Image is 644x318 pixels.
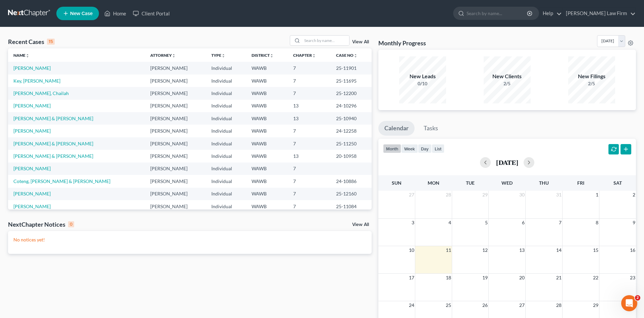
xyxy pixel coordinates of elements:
a: [PERSON_NAME] [13,166,51,171]
span: 18 [445,274,452,282]
a: Tasks [418,121,444,136]
a: Districtunfold_more [252,53,274,58]
span: 10 [408,246,415,254]
h3: Monthly Progress [378,39,426,47]
td: [PERSON_NAME] [145,62,206,74]
span: 3 [411,219,415,227]
td: Individual [206,163,246,175]
td: 7 [288,75,330,87]
div: 0 [68,221,74,227]
i: unfold_more [270,54,274,58]
td: 13 [288,150,330,162]
td: [PERSON_NAME] [145,112,206,125]
a: View All [352,222,369,227]
span: 4 [448,219,452,227]
td: Individual [206,200,246,213]
span: 13 [519,246,525,254]
h2: [DATE] [496,159,518,166]
td: Individual [206,100,246,112]
div: 15 [47,39,55,45]
div: 0/10 [399,80,446,87]
td: Individual [206,87,246,99]
a: [PERSON_NAME] [13,65,51,71]
span: Sun [392,180,401,186]
span: 16 [629,246,636,254]
p: No notices yet! [13,236,366,243]
td: WAWB [246,137,288,150]
button: list [432,144,444,153]
a: Calendar [378,121,415,136]
span: 14 [555,246,562,254]
i: unfold_more [221,54,225,58]
td: Individual [206,150,246,162]
td: WAWB [246,150,288,162]
span: 27 [408,191,415,199]
a: Help [539,7,562,19]
td: 25-11695 [331,75,372,87]
a: Chapterunfold_more [293,53,316,58]
i: unfold_more [312,54,316,58]
a: View All [352,40,369,44]
div: New Leads [399,73,446,80]
td: [PERSON_NAME] [145,75,206,87]
a: [PERSON_NAME] [13,103,51,108]
span: 25 [445,301,452,309]
span: 28 [445,191,452,199]
span: 26 [482,301,488,309]
a: [PERSON_NAME] & [PERSON_NAME] [13,153,93,159]
span: 29 [482,191,488,199]
span: Fri [577,180,584,186]
td: Individual [206,175,246,187]
div: New Clients [484,73,531,80]
span: 7 [558,219,562,227]
td: Individual [206,75,246,87]
td: Individual [206,112,246,125]
span: 27 [519,301,525,309]
td: 13 [288,100,330,112]
td: [PERSON_NAME] [145,150,206,162]
td: WAWB [246,125,288,137]
td: [PERSON_NAME] [145,163,206,175]
td: Individual [206,137,246,150]
td: [PERSON_NAME] [145,200,206,213]
span: 23 [629,274,636,282]
a: Key, [PERSON_NAME] [13,78,60,84]
span: 9 [632,219,636,227]
button: day [418,144,432,153]
span: Thu [539,180,549,186]
td: WAWB [246,100,288,112]
div: Recent Cases [8,38,55,46]
span: 6 [521,219,525,227]
input: Search by name... [467,7,528,19]
td: 25-11250 [331,137,372,150]
td: 24-12258 [331,125,372,137]
a: Coteng, [PERSON_NAME] & [PERSON_NAME] [13,178,110,184]
span: 1 [595,191,599,199]
iframe: Intercom live chat [621,295,637,311]
span: 12 [482,246,488,254]
a: [PERSON_NAME] [13,191,51,196]
i: unfold_more [172,54,176,58]
td: 25-10940 [331,112,372,125]
span: Sat [613,180,622,186]
div: 2/5 [484,80,531,87]
td: Individual [206,62,246,74]
span: Wed [501,180,513,186]
a: Client Portal [129,7,173,19]
td: 13 [288,112,330,125]
td: 25-12200 [331,87,372,99]
td: WAWB [246,200,288,213]
td: WAWB [246,75,288,87]
span: 2 [635,295,640,301]
a: Typeunfold_more [211,53,225,58]
td: 24-10296 [331,100,372,112]
a: [PERSON_NAME], Chailah [13,90,69,96]
td: 20-10958 [331,150,372,162]
td: 7 [288,137,330,150]
span: 2 [632,191,636,199]
i: unfold_more [25,54,30,58]
i: unfold_more [354,54,358,58]
td: 7 [288,62,330,74]
td: [PERSON_NAME] [145,100,206,112]
td: 7 [288,125,330,137]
